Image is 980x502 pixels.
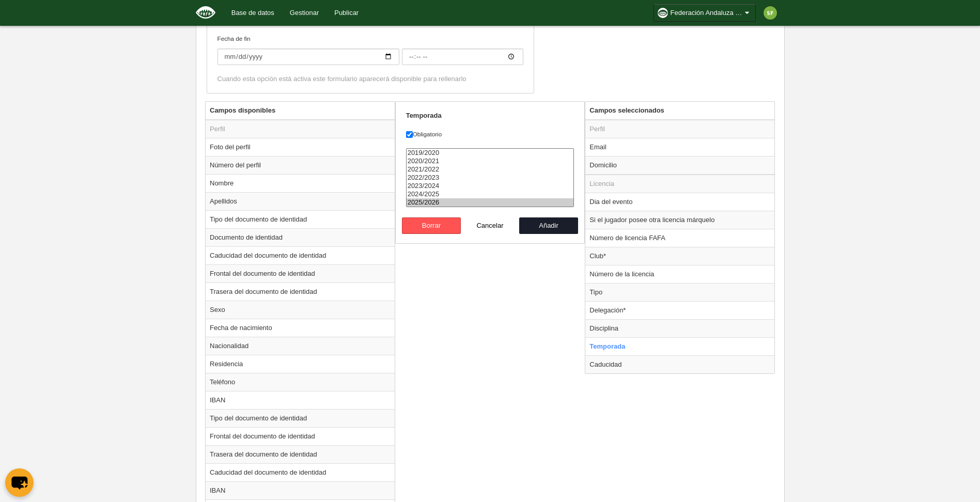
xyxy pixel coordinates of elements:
td: Licencia [585,175,774,193]
td: IBAN [206,481,395,499]
label: Obligatorio [406,130,574,139]
td: Número de la licencia [585,265,774,283]
button: Borrar [402,217,461,234]
th: Campos disponibles [206,102,395,120]
td: IBAN [206,391,395,409]
td: Nombre [206,174,395,192]
input: Obligatorio [406,131,413,138]
option: 2024/2025 [407,190,574,198]
td: Trasera del documento de identidad [206,445,395,463]
td: Temporada [585,337,774,355]
td: Perfil [585,120,774,138]
option: 2025/2026 [407,198,574,207]
td: Nacionalidad [206,337,395,355]
span: Federación Andaluza de Fútbol Americano [671,8,743,18]
td: Frontal del documento de identidad [206,264,395,283]
td: Sexo [206,301,395,319]
input: Fecha de fin [217,49,399,65]
td: Trasera del documento de identidad [206,283,395,301]
label: Fecha de fin [217,34,523,65]
td: Frontal del documento de identidad [206,427,395,445]
td: Tipo del documento de identidad [206,409,395,427]
td: Perfil [206,120,395,138]
th: Campos seleccionados [585,102,774,120]
td: Apellidos [206,192,395,210]
td: Club* [585,247,774,265]
td: Caducidad [585,355,774,373]
img: c2l6ZT0zMHgzMCZmcz05JnRleHQ9U0YmYmc9N2NiMzQy.png [764,6,777,20]
td: Documento de identidad [206,228,395,246]
option: 2022/2023 [407,174,574,182]
td: Si el jugador posee otra licencia márquelo [585,211,774,229]
img: Federación Andaluza de Fútbol Americano [196,6,215,19]
td: Dia del evento [585,193,774,211]
button: Añadir [519,217,578,234]
td: Foto del perfil [206,138,395,156]
td: Domicilio [585,156,774,175]
td: Número del perfil [206,156,395,174]
img: OaPSKd2Ae47e.30x30.jpg [658,8,668,18]
td: Residencia [206,355,395,373]
td: Tipo del documento de identidad [206,210,395,228]
option: 2020/2021 [407,157,574,165]
button: Cancelar [461,217,520,234]
td: Número de licencia FAFA [585,229,774,247]
td: Tipo [585,283,774,301]
button: chat-button [5,468,34,497]
input: Fecha de fin [402,49,523,65]
a: Federación Andaluza de Fútbol Americano [654,4,756,22]
td: Delegación* [585,301,774,319]
option: 2019/2020 [407,149,574,157]
td: Caducidad del documento de identidad [206,246,395,264]
option: 2021/2022 [407,165,574,174]
option: 2023/2024 [407,182,574,190]
td: Teléfono [206,373,395,391]
strong: Temporada [406,112,442,119]
td: Email [585,138,774,156]
td: Caducidad del documento de identidad [206,463,395,481]
td: Fecha de nacimiento [206,319,395,337]
td: Disciplina [585,319,774,337]
div: Cuando esta opción está activa este formulario aparecerá disponible para rellenarlo [217,74,523,84]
